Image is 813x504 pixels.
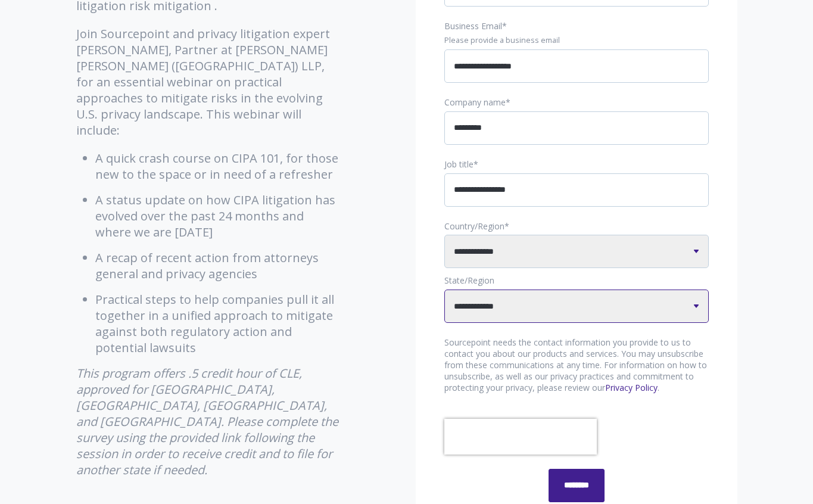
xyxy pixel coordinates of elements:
[444,419,597,455] iframe: reCAPTCHA
[444,35,709,46] legend: Please provide a business email
[95,150,341,182] li: A quick crash course on CIPA 101, for those new to the space or in need of a refresher
[76,365,338,478] em: This program offers .5 credit hour of CLE, approved for [GEOGRAPHIC_DATA], [GEOGRAPHIC_DATA], [GE...
[95,291,341,356] li: Practical steps to help companies pull it all together in a unified approach to mitigate against ...
[444,275,494,286] span: State/Region
[444,158,474,170] span: Job title
[444,337,709,394] p: Sourcepoint needs the contact information you provide to us to contact you about our products and...
[444,20,502,32] span: Business Email
[444,97,506,108] span: Company name
[95,250,341,282] li: A recap of recent action from attorneys general and privacy agencies
[444,220,504,232] span: Country/Region
[95,192,341,240] li: A status update on how CIPA litigation has evolved over the past 24 months and where we are [DATE]
[605,382,658,393] a: Privacy Policy
[76,26,341,138] p: Join Sourcepoint and privacy litigation expert [PERSON_NAME], Partner at [PERSON_NAME] [PERSON_NA...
